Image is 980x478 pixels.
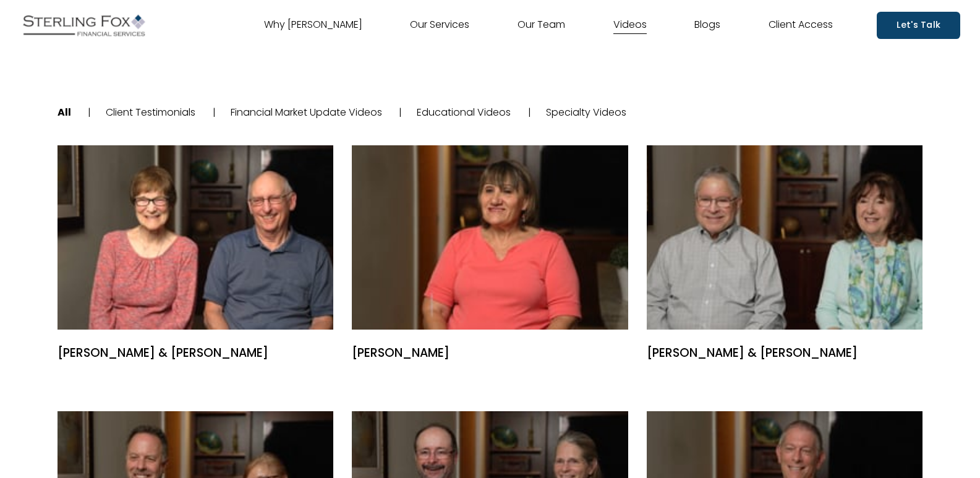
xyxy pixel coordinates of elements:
a: All [58,105,71,119]
a: Annis [352,145,628,330]
span: | [399,105,402,119]
a: Educational Videos [417,105,511,119]
a: Our Team [518,15,565,35]
a: Client Testimonials [106,105,195,119]
nav: categories [58,70,923,155]
a: Why [PERSON_NAME] [264,15,362,35]
a: [PERSON_NAME] & [PERSON_NAME] [647,345,923,362]
a: Videos [613,15,647,35]
a: Client Access [769,15,833,35]
a: Joyce & Perry [647,145,923,330]
a: Let's Talk [877,12,960,38]
a: [PERSON_NAME] [352,345,628,362]
a: Blogs [694,15,720,35]
img: Sterling Fox Financial Services [20,10,148,41]
span: | [88,105,91,119]
a: Our Services [410,15,469,35]
a: Bob & Phyllis [58,145,334,330]
a: Specialty Videos [546,105,626,119]
a: Financial Market Update Videos [231,105,382,119]
span: | [528,105,531,119]
span: | [213,105,216,119]
a: [PERSON_NAME] & [PERSON_NAME] [58,345,334,362]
